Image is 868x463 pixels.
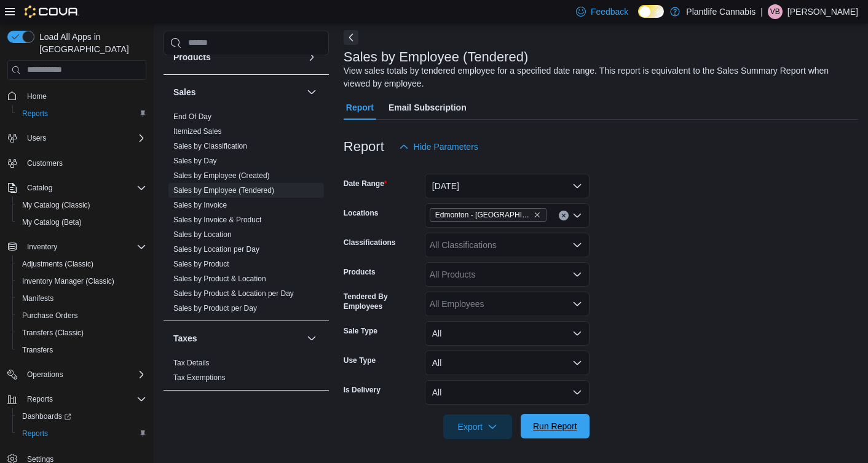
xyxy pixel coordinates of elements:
[173,359,210,367] a: Tax Details
[27,133,46,143] span: Users
[2,179,151,196] button: Catalog
[173,304,257,313] a: Sales by Product per Day
[12,255,151,273] button: Adjustments (Classic)
[559,211,569,220] button: Clear input
[389,95,467,120] span: Email Subscription
[344,30,358,45] button: Next
[173,51,211,63] h3: Products
[22,239,146,254] span: Inventory
[2,87,151,105] button: Home
[173,332,197,344] h3: Taxes
[17,325,146,340] span: Transfers (Classic)
[22,311,78,321] span: Purchase Orders
[638,5,664,18] input: Dark Mode
[173,230,232,239] span: Sales by Location
[344,326,377,336] label: Sale Type
[638,18,639,18] span: Dark Mode
[12,214,151,231] button: My Catalog (Beta)
[344,267,376,277] label: Products
[173,142,247,150] a: Sales by Classification
[22,367,146,382] span: Operations
[304,331,319,346] button: Taxes
[22,88,146,104] span: Home
[173,274,266,284] span: Sales by Product & Location
[173,86,302,98] button: Sales
[22,89,52,104] a: Home
[686,4,756,19] p: Plantlife Cannabis
[344,139,384,154] h3: Report
[346,95,374,120] span: Report
[34,31,146,55] span: Load All Apps in [GEOGRAPHIC_DATA]
[22,392,58,407] button: Reports
[27,394,53,404] span: Reports
[173,373,226,382] a: Tax Exemptions
[2,154,151,172] button: Customers
[2,130,151,147] button: Users
[17,257,146,271] span: Adjustments (Classic)
[22,217,82,227] span: My Catalog (Beta)
[12,196,151,214] button: My Catalog (Classic)
[22,429,48,438] span: Reports
[304,50,319,64] button: Products
[572,240,582,250] button: Open list of options
[173,303,257,313] span: Sales by Product per Day
[12,408,151,425] a: Dashboards
[17,409,76,424] a: Dashboards
[17,343,58,357] a: Transfers
[760,4,763,19] p: |
[173,112,211,122] span: End Of Day
[22,181,57,195] button: Catalog
[22,131,51,146] button: Users
[173,244,259,254] span: Sales by Location per Day
[22,411,71,421] span: Dashboards
[344,50,529,64] h3: Sales by Employee (Tendered)
[17,426,53,441] a: Reports
[344,179,387,189] label: Date Range
[17,308,146,323] span: Purchase Orders
[173,260,229,268] a: Sales by Product
[22,345,53,355] span: Transfers
[17,325,89,340] a: Transfers (Classic)
[25,6,79,18] img: Cova
[22,155,146,171] span: Customers
[27,183,52,193] span: Catalog
[12,307,151,324] button: Purchase Orders
[173,185,274,195] span: Sales by Employee (Tendered)
[22,367,68,382] button: Operations
[22,239,62,254] button: Inventory
[12,425,151,442] button: Reports
[425,380,590,405] button: All
[22,181,146,195] span: Catalog
[344,64,852,90] div: View sales totals by tendered employee for a specified date range. This report is equivalent to t...
[173,200,227,210] span: Sales by Invoice
[173,171,270,180] a: Sales by Employee (Created)
[173,274,266,283] a: Sales by Product & Location
[787,4,858,19] p: [PERSON_NAME]
[27,242,57,252] span: Inventory
[425,351,590,375] button: All
[591,6,628,18] span: Feedback
[173,186,274,195] a: Sales by Employee (Tendered)
[17,409,146,424] span: Dashboards
[451,414,505,439] span: Export
[17,291,146,306] span: Manifests
[173,156,217,166] span: Sales by Day
[12,105,151,122] button: Reports
[17,215,87,230] a: My Catalog (Beta)
[572,211,582,220] button: Open list of options
[173,141,247,151] span: Sales by Classification
[17,198,95,212] a: My Catalog (Classic)
[173,332,302,344] button: Taxes
[22,109,48,119] span: Reports
[344,356,376,365] label: Use Type
[22,131,146,146] span: Users
[27,91,47,101] span: Home
[430,208,546,222] span: Edmonton - Windermere Currents
[173,358,210,368] span: Tax Details
[770,4,780,19] span: VB
[173,215,261,225] span: Sales by Invoice & Product
[768,4,783,19] div: Victoria Brown
[173,289,294,298] a: Sales by Product & Location per Day
[17,291,58,306] a: Manifests
[12,324,151,341] button: Transfers (Classic)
